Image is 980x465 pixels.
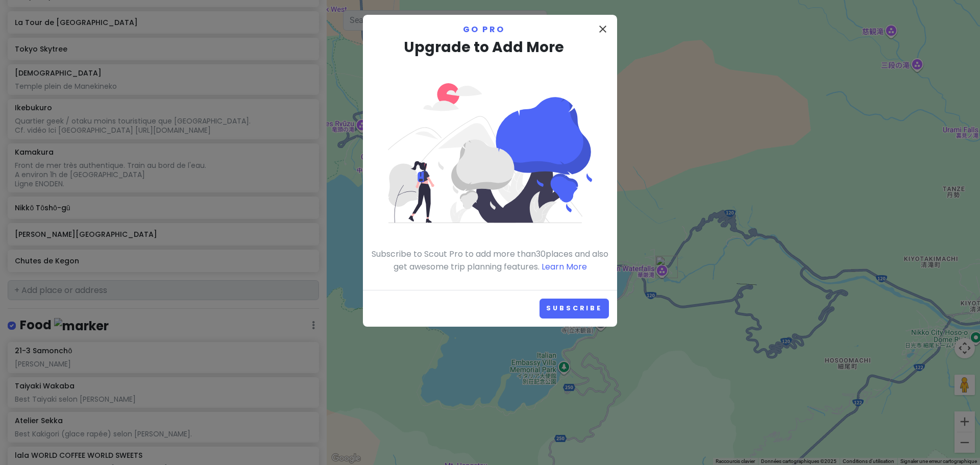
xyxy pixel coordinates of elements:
[597,23,609,37] button: Close
[542,261,587,273] a: Learn More
[597,23,609,35] i: close
[371,36,609,59] h3: Upgrade to Add More
[371,23,609,36] p: Go Pro
[371,248,609,274] p: Subscribe to Scout Pro to add more than 30 places and also get awesome trip planning features.
[388,83,592,223] img: Person looking at mountains, tree, and sun
[540,299,609,319] a: Subscribe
